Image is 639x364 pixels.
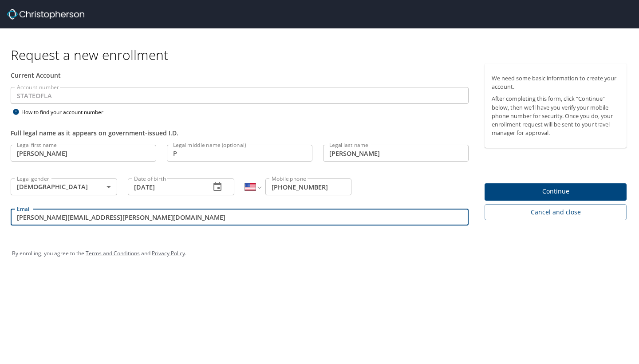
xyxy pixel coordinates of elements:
[492,95,619,137] p: After completing this form, click "Continue" below, then we'll have you verify your mobile phone ...
[128,178,203,195] input: MM/DD/YYYY
[152,249,185,257] a: Privacy Policy
[86,249,140,257] a: Terms and Conditions
[11,107,122,118] div: How to find your account number
[11,71,469,80] div: Current Account
[11,128,469,138] div: Full legal name as it appears on government-issued I.D.
[485,183,627,201] button: Continue
[11,46,634,63] h1: Request a new enrollment
[11,178,117,195] div: [DEMOGRAPHIC_DATA]
[492,74,619,91] p: We need some basic information to create your account.
[492,207,619,218] span: Cancel and close
[485,204,627,221] button: Cancel and close
[265,178,351,195] input: Enter phone number
[12,242,627,265] div: By enrolling, you agree to the and .
[492,186,619,197] span: Continue
[7,9,84,20] img: cbt logo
